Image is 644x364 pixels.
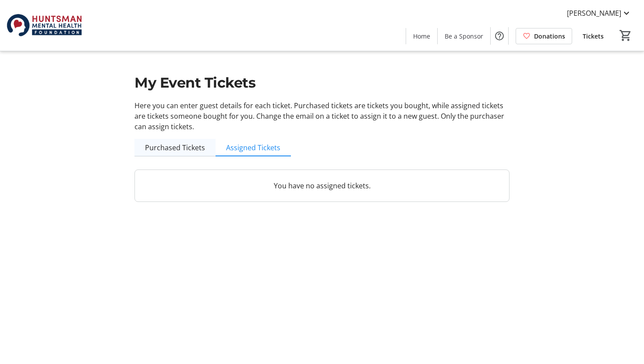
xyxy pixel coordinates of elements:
[145,144,205,151] span: Purchased Tickets
[583,32,604,41] span: Tickets
[534,32,565,41] span: Donations
[438,28,490,44] a: Be a Sponsor
[145,180,499,191] p: You have no assigned tickets.
[576,28,611,44] a: Tickets
[491,27,508,45] button: Help
[560,6,639,20] button: [PERSON_NAME]
[134,72,510,93] h1: My Event Tickets
[445,32,483,41] span: Be a Sponsor
[567,8,621,18] span: [PERSON_NAME]
[226,144,280,151] span: Assigned Tickets
[406,28,437,44] a: Home
[516,28,572,44] a: Donations
[134,100,510,132] p: Here you can enter guest details for each ticket. Purchased tickets are tickets you bought, while...
[5,4,83,47] img: Huntsman Mental Health Foundation's Logo
[618,28,633,43] button: Cart
[413,32,430,41] span: Home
